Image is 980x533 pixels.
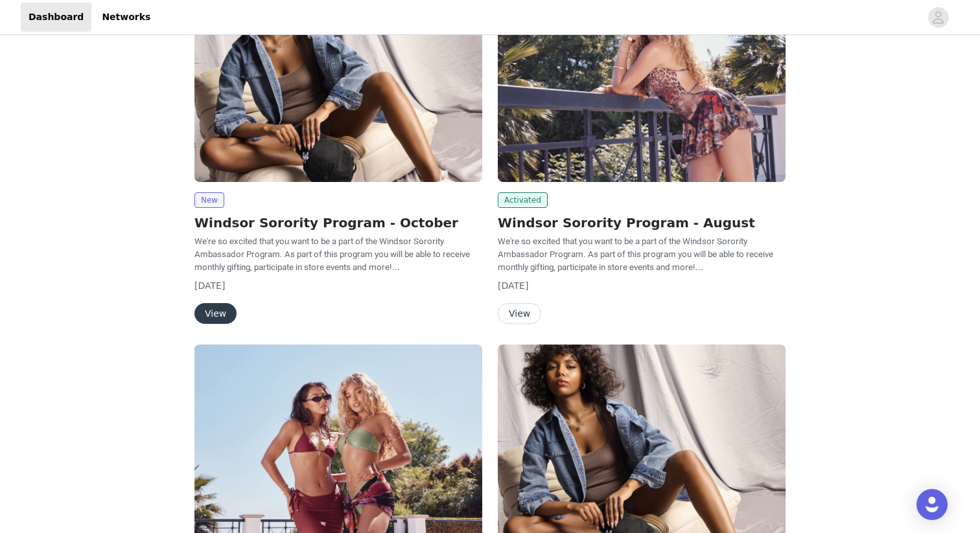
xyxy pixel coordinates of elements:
[194,192,224,208] span: New
[21,3,91,32] a: Dashboard
[498,213,786,232] h2: Windsor Sorority Program - August
[916,489,948,520] div: Open Intercom Messenger
[194,280,225,291] span: [DATE]
[498,303,541,324] button: View
[498,309,541,319] a: View
[194,213,482,232] h2: Windsor Sorority Program - October
[932,7,944,28] div: avatar
[194,309,237,319] a: View
[498,192,548,208] span: Activated
[498,236,773,272] span: We're so excited that you want to be a part of the Windsor Sorority Ambassador Program. As part o...
[194,303,237,324] button: View
[498,280,528,291] span: [DATE]
[94,3,158,32] a: Networks
[194,236,470,272] span: We're so excited that you want to be a part of the Windsor Sorority Ambassador Program. As part o...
